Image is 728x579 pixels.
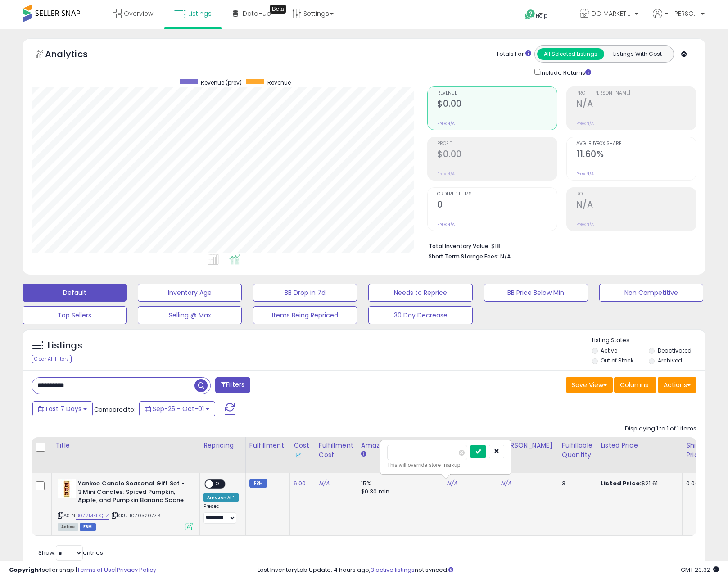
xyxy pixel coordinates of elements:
[437,149,557,161] h2: $0.00
[604,48,671,60] button: Listings With Cost
[601,347,617,354] label: Active
[576,141,696,146] span: Avg. Buybox Share
[576,99,696,111] h2: N/A
[658,347,692,354] label: Deactivated
[55,441,196,450] div: Title
[620,380,648,389] span: Columns
[48,339,82,352] h5: Listings
[361,479,436,488] div: 15%
[686,479,701,488] div: 0.00
[614,377,656,393] button: Columns
[625,425,696,433] div: Displaying 1 to 1 of 1 items
[319,441,353,460] div: Fulfillment Cost
[213,480,227,488] span: OFF
[45,48,105,63] h5: Analytics
[58,523,78,531] span: All listings currently available for purchase on Amazon
[447,479,457,488] a: N/A
[139,401,215,416] button: Sep-25 - Oct-01
[361,488,436,496] div: $0.30 min
[294,479,306,488] a: 6.00
[23,306,127,324] button: Top Sellers
[32,401,93,416] button: Last 7 Days
[249,479,267,488] small: FBM
[319,479,330,488] a: N/A
[110,512,161,519] span: | SKU: 1070320776
[501,479,511,488] a: N/A
[203,441,242,450] div: Repricing
[9,566,156,574] div: seller snap | |
[9,565,42,574] strong: Copyright
[686,441,704,460] div: Ship Price
[94,405,136,414] span: Compared to:
[601,479,675,488] div: $21.61
[566,377,613,393] button: Save View
[371,565,415,574] a: 3 active listings
[518,2,565,29] a: Help
[253,284,357,302] button: BB Drop in 7d
[576,199,696,212] h2: N/A
[576,171,594,176] small: Prev: N/A
[361,450,366,458] small: Amazon Fees.
[501,450,554,460] div: Some or all of the values in this column are provided from Inventory Lab.
[138,284,242,302] button: Inventory Age
[124,9,153,18] span: Overview
[249,441,286,450] div: Fulfillment
[138,306,242,324] button: Selling @ Max
[294,451,303,460] img: InventoryLab Logo
[437,99,557,111] h2: $0.00
[429,242,490,250] b: Total Inventory Value:
[32,355,72,363] div: Clear All Filters
[253,306,357,324] button: Items Being Repriced
[46,404,81,413] span: Last 7 Days
[294,441,311,460] div: Cost
[80,523,96,531] span: FBM
[117,565,156,574] a: Privacy Policy
[576,222,594,227] small: Prev: N/A
[501,441,554,460] div: [PERSON_NAME]
[270,5,286,14] div: Tooltip anchor
[592,336,705,345] p: Listing States:
[368,284,472,302] button: Needs to Reprice
[437,91,557,96] span: Revenue
[665,9,698,18] span: Hi [PERSON_NAME]
[77,565,115,574] a: Terms of Use
[243,9,271,18] span: DataHub
[76,512,109,520] a: B07ZMKHQLZ
[496,50,531,59] div: Totals For
[437,121,455,126] small: Prev: N/A
[528,67,602,77] div: Include Returns
[153,404,204,413] span: Sep-25 - Oct-01
[525,9,536,20] i: Get Help
[361,441,439,450] div: Amazon Fees
[38,548,103,557] span: Show: entries
[500,252,511,261] span: N/A
[437,199,557,212] h2: 0
[658,377,696,393] button: Actions
[203,493,239,502] div: Amazon AI *
[215,377,250,393] button: Filters
[576,121,594,126] small: Prev: N/A
[658,357,682,364] label: Archived
[368,306,472,324] button: 30 Day Decrease
[562,441,593,460] div: Fulfillable Quantity
[537,48,604,60] button: All Selected Listings
[258,566,719,574] div: Last InventoryLab Update: 4 hours ago, not synced.
[58,479,193,529] div: ASIN:
[437,192,557,197] span: Ordered Items
[592,9,632,18] span: DO MARKETPLACE LLC
[576,192,696,197] span: ROI
[429,240,690,251] li: $18
[653,9,705,29] a: Hi [PERSON_NAME]
[203,503,239,524] div: Preset:
[576,149,696,161] h2: 11.60%
[601,357,633,364] label: Out of Stock
[437,222,455,227] small: Prev: N/A
[267,79,291,86] span: Revenue
[562,479,590,488] div: 3
[387,461,504,470] div: This will override store markup
[484,284,588,302] button: BB Price Below Min
[601,441,678,450] div: Listed Price
[601,479,642,488] b: Listed Price:
[576,91,696,96] span: Profit [PERSON_NAME]
[78,479,187,507] b: Yankee Candle Seasonal Gift Set - 3 Mini Candles: Spiced Pumpkin, Apple, and Pumpkin Banana Scone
